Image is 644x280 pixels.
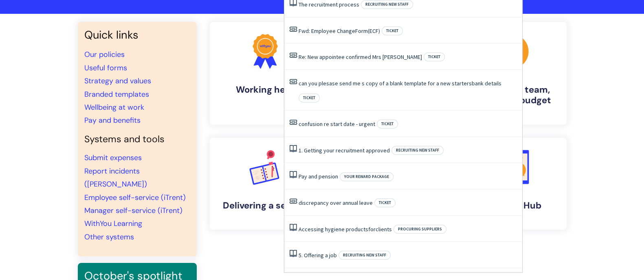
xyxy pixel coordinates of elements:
span: Form [355,27,368,35]
span: for [368,226,376,233]
span: Ticket [382,26,403,35]
a: Submit expenses [84,153,142,163]
span: bank [472,80,484,87]
a: Employee self-service (iTrent) [84,193,186,202]
span: Procuring suppliers [393,225,446,234]
a: Working here [210,22,321,125]
a: discrepancy over annual leave [299,199,373,206]
a: WithYou Learning [84,219,142,228]
a: Re: New appointee confirmed Mrs [PERSON_NAME] [299,53,422,61]
span: Ticket [299,93,320,102]
h4: Delivering a service [216,200,314,211]
a: can you plesase send me s copy of a blank template for a new startersbank details [299,80,501,87]
span: Your reward package [340,172,393,181]
a: Pay and pension [299,173,338,180]
a: Report incidents ([PERSON_NAME]) [84,166,147,189]
h4: Working here [216,85,314,95]
span: Ticket [377,119,398,128]
a: Other systems [84,232,134,242]
a: 5. Offering a job [299,252,337,259]
a: Useful forms [84,63,127,73]
a: Our policies [84,50,125,59]
a: Delivering a service [210,138,321,230]
h2: Recently added or updated [210,256,567,271]
span: Recruiting new staff [391,146,444,155]
h3: Quick links [84,28,190,41]
span: Ticket [374,198,396,207]
a: The recruitment process [299,1,359,8]
a: confusion re start date - urgent [299,120,375,128]
span: details [485,80,501,87]
a: Strategy and values [84,76,151,86]
a: 1. Getting your recruitment approved [299,147,390,154]
a: Pay and benefits [84,115,141,125]
h4: Systems and tools [84,134,190,145]
a: Manager self-service (iTrent) [84,206,182,215]
a: Accessing hygiene productsforclients [299,226,392,233]
a: Fwd: Employee ChangeForm(ECF) [299,27,380,35]
a: Branded templates [84,89,149,99]
a: Wellbeing at work [84,102,144,112]
span: Ticket [424,52,445,61]
span: Recruiting new staff [338,251,391,260]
